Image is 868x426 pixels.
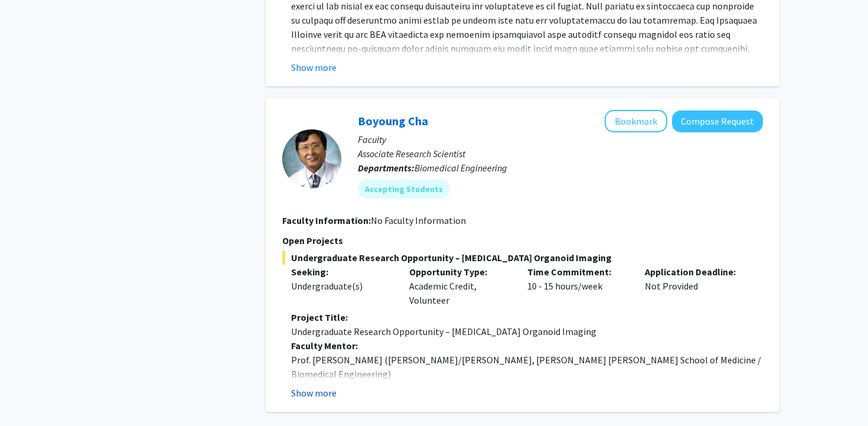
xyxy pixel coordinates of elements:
[282,214,371,226] b: Faculty Information:
[291,60,337,74] button: Show more
[518,265,637,307] div: 10 - 15 hours/week
[291,340,358,352] strong: Faculty Mentor:
[291,279,391,293] div: Undergraduate(s)
[291,265,391,279] p: Seeking:
[291,386,337,400] button: Show more
[409,265,510,279] p: Opportunity Type:
[282,251,763,265] span: Undergraduate Research Opportunity – [MEDICAL_DATA] Organoid Imaging
[291,311,348,323] strong: Project Title:
[645,265,745,279] p: Application Deadline:
[672,110,763,132] button: Compose Request to Boyoung Cha
[282,233,763,248] p: Open Projects
[527,265,628,279] p: Time Commitment:
[358,132,763,147] p: Faculty
[358,147,763,161] p: Associate Research Scientist
[636,265,754,307] div: Not Provided
[605,110,667,132] button: Add Boyoung Cha to Bookmarks
[400,265,518,307] div: Academic Credit, Volunteer
[291,353,763,381] p: Prof. [PERSON_NAME] ([PERSON_NAME]/[PERSON_NAME], [PERSON_NAME] [PERSON_NAME] School of Medicine ...
[371,214,466,226] span: No Faculty Information
[358,162,415,174] b: Departments:
[358,113,428,128] a: Boyoung Cha
[358,180,450,199] mat-chip: Accepting Students
[415,162,507,174] span: Biomedical Engineering
[9,373,50,417] iframe: Chat
[291,324,763,339] p: Undergraduate Research Opportunity – [MEDICAL_DATA] Organoid Imaging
